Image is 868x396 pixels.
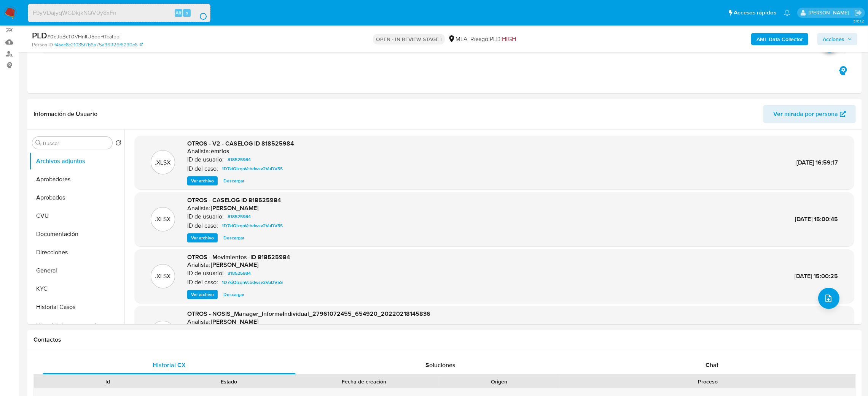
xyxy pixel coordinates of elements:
[29,298,124,316] button: Historial Casos
[29,152,124,170] button: Archivos adjuntos
[225,269,254,278] a: 818525984
[425,361,456,369] span: Soluciones
[373,34,445,44] p: OPEN - IN REVIEW STAGE I
[706,361,718,369] span: Chat
[47,33,119,40] span: # 0eJoBcT0VHnItU5eeHTcatbb
[187,253,290,261] span: OTROS - Movimientos- ID 818525984
[795,272,838,280] span: [DATE] 15:00:25
[225,155,254,164] a: 818525984
[35,140,41,146] button: Buscar
[187,156,224,163] p: ID de usuario:
[784,10,790,16] a: Notificaciones
[295,378,433,385] div: Fecha de creación
[187,279,218,286] p: ID del caso:
[809,9,852,16] p: abril.medzovich@mercadolibre.com
[211,318,258,326] h6: [PERSON_NAME]
[854,9,862,17] a: Salir
[211,147,229,155] h6: emrios
[734,9,776,17] span: Accesos rápidos
[33,110,97,118] h1: Información de Usuario
[228,212,251,221] span: 818525984
[502,35,516,43] span: HIGH
[187,309,430,318] span: OTROS - NOSIS_Manager_InformeIndividual_27961072455_654920_20220218145836
[153,361,186,369] span: Historial CX
[470,35,516,43] span: Riesgo PLD:
[155,215,171,223] p: .XLSX
[795,215,838,223] span: [DATE] 15:00:45
[175,9,182,16] span: Alt
[751,33,808,45] button: AML Data Collector
[155,158,171,167] p: .XLSX
[823,33,844,45] span: Acciones
[187,147,210,155] p: Analista:
[155,272,171,280] p: .XLSX
[220,233,248,242] button: Descargar
[187,290,218,299] button: Ver archivo
[115,140,121,148] button: Volver al orden por defecto
[222,278,283,287] span: 1D7kiQIzqnVcbdwsv2VuDV5S
[191,177,214,185] span: Ver archivo
[187,261,210,269] p: Analista:
[187,222,218,230] p: ID del caso:
[186,9,188,16] span: s
[228,269,251,278] span: 818525984
[223,234,244,242] span: Descargar
[763,105,856,123] button: Ver mirada por persona
[191,234,214,242] span: Ver archivo
[773,105,838,123] span: Ver mirada por persona
[29,225,124,243] button: Documentación
[223,177,244,185] span: Descargar
[187,269,224,277] p: ID de usuario:
[222,221,283,230] span: 1D7kiQIzqnVcbdwsv2VuDV5S
[29,170,124,188] button: Aprobadores
[818,288,839,309] button: upload-file
[43,140,109,147] input: Buscar
[53,378,163,385] div: Id
[33,336,856,344] h1: Contactos
[228,155,251,164] span: 818525984
[187,213,224,220] p: ID de usuario:
[225,212,254,221] a: 818525984
[211,261,258,269] h6: [PERSON_NAME]
[222,164,283,173] span: 1D7kiQIzqnVcbdwsv2VuDV5S
[29,316,124,334] button: Historial de conversaciones
[565,378,850,385] div: Proceso
[174,378,285,385] div: Estado
[29,188,124,207] button: Aprobados
[223,291,244,298] span: Descargar
[211,204,258,212] h6: [PERSON_NAME]
[187,139,294,148] span: OTROS - V2 - CASELOG ID 818525984
[187,233,218,242] button: Ver archivo
[187,176,218,185] button: Ver archivo
[28,8,210,18] input: Buscar usuario o caso...
[187,318,210,326] p: Analista:
[29,261,124,280] button: General
[444,378,555,385] div: Origen
[219,278,286,287] a: 1D7kiQIzqnVcbdwsv2VuDV5S
[54,41,143,48] a: f4aec8c21035f7b6a75a36926f6230c6
[32,29,47,41] b: PLD
[220,176,248,185] button: Descargar
[219,164,286,173] a: 1D7kiQIzqnVcbdwsv2VuDV5S
[187,204,210,212] p: Analista:
[757,33,803,45] b: AML Data Collector
[187,196,281,204] span: OTROS - CASELOG ID 818525984
[220,290,248,299] button: Descargar
[817,33,857,45] button: Acciones
[191,291,214,298] span: Ver archivo
[29,243,124,261] button: Direcciones
[796,158,838,167] span: [DATE] 16:59:17
[853,18,864,24] span: 3.161.2
[29,280,124,298] button: KYC
[29,207,124,225] button: CVU
[192,8,207,18] button: search-icon
[219,221,286,230] a: 1D7kiQIzqnVcbdwsv2VuDV5S
[32,41,53,48] b: Person ID
[448,35,467,43] div: MLA
[187,165,218,173] p: ID del caso:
